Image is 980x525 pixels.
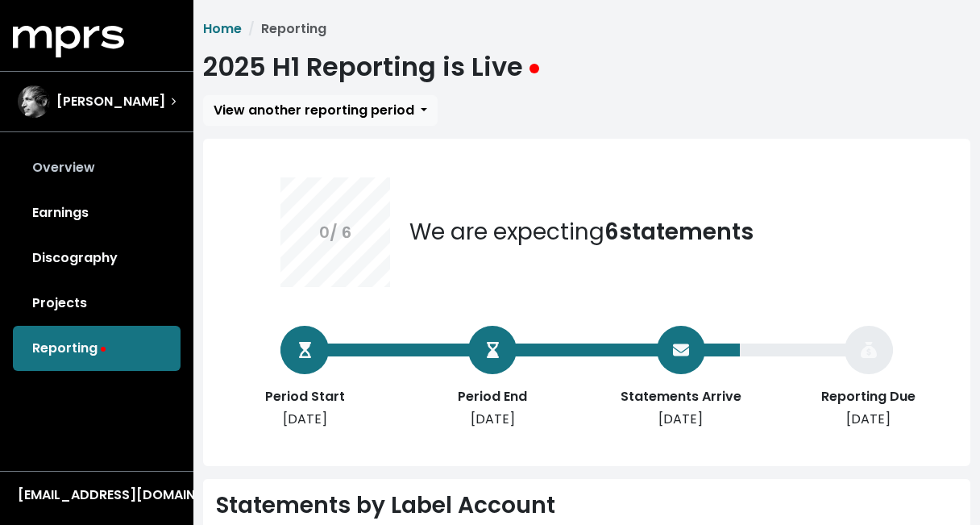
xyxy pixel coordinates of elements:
div: We are expecting [409,215,754,249]
a: mprs logo [13,31,124,50]
li: Reporting [242,19,326,39]
a: Home [203,19,242,38]
div: [EMAIL_ADDRESS][DOMAIN_NAME] [18,485,176,505]
a: Discography [13,235,181,281]
div: Statements Arrive [617,387,745,406]
h2: Statements by Label Account [216,492,555,519]
div: [DATE] [240,410,369,429]
div: Period Start [240,387,369,406]
button: View another reporting period [203,95,438,126]
img: The selected account / producer [18,85,50,118]
nav: breadcrumb [203,19,970,39]
a: Projects [13,281,181,326]
span: View another reporting period [214,101,414,119]
h1: 2025 H1 Reporting is Live [203,52,539,82]
button: [EMAIL_ADDRESS][DOMAIN_NAME] [13,485,181,506]
div: [DATE] [428,410,557,429]
div: Reporting Due [804,387,933,406]
span: [PERSON_NAME] [56,92,165,111]
div: Period End [428,387,557,406]
a: Overview [13,145,181,190]
div: [DATE] [617,410,745,429]
a: Earnings [13,190,181,235]
b: 6 statements [604,216,754,248]
div: [DATE] [804,410,933,429]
